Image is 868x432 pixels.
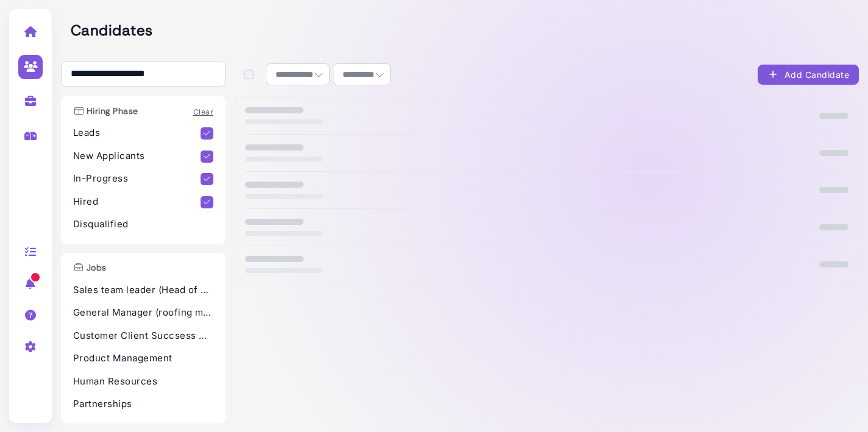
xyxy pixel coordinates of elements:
[73,149,201,163] p: New Applicants
[73,375,213,389] p: Human Resources
[193,107,213,116] a: Clear
[67,106,144,116] h3: Hiring Phase
[67,263,113,273] h3: Jobs
[73,329,213,343] p: Customer Client Succsess Director
[73,397,213,411] p: Partnerships
[73,126,201,140] p: Leads
[758,65,859,85] button: Add Candidate
[73,306,213,320] p: General Manager (roofing marketplace)
[767,68,849,81] div: Add Candidate
[73,352,213,366] p: Product Management
[73,195,201,209] p: Hired
[73,283,213,297] p: Sales team leader (Head of sales)
[73,218,213,232] p: Disqualified
[73,172,201,186] p: In-Progress
[71,22,859,40] h2: Candidates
